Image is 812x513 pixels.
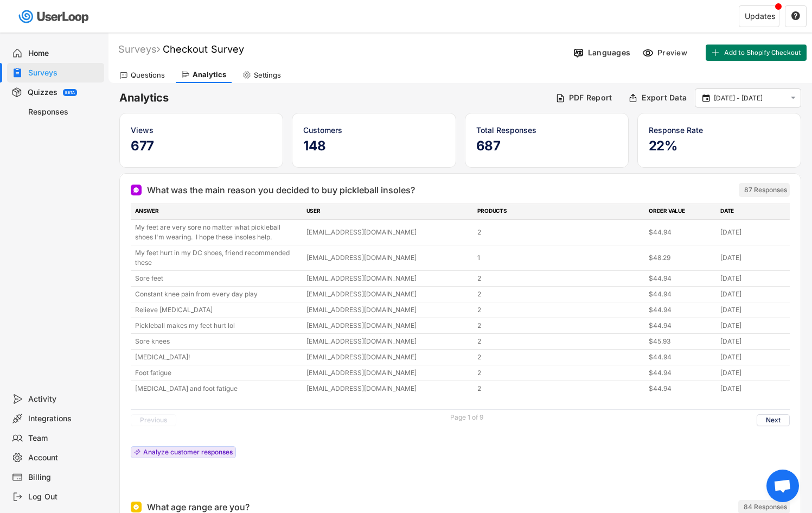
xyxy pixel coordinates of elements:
[477,384,642,394] div: 2
[28,394,100,404] div: Activity
[477,368,642,378] div: 2
[193,70,226,79] div: Analytics
[720,289,785,299] div: [DATE]
[720,352,785,362] div: [DATE]
[791,93,796,103] text: 
[131,414,176,426] button: Previous
[135,384,300,394] div: [MEDICAL_DATA] and foot fatigue
[477,289,642,299] div: 2
[135,352,300,362] div: [MEDICAL_DATA]!
[766,470,799,502] div: Open chat
[477,274,642,283] div: 2
[306,227,471,237] div: [EMAIL_ADDRESS][DOMAIN_NAME]
[649,352,714,362] div: $44.94
[306,352,471,362] div: [EMAIL_ADDRESS][DOMAIN_NAME]
[720,368,785,378] div: [DATE]
[702,93,710,103] text: 
[724,49,801,56] span: Add to Shopify Checkout
[135,289,300,299] div: Constant knee pain from every day play
[649,253,714,263] div: $48.29
[588,48,630,58] div: Languages
[306,274,471,283] div: [EMAIL_ADDRESS][DOMAIN_NAME]
[28,453,100,463] div: Account
[649,368,714,378] div: $44.94
[477,253,642,263] div: 1
[649,337,714,346] div: $45.93
[28,472,100,483] div: Billing
[306,253,471,263] div: [EMAIL_ADDRESS][DOMAIN_NAME]
[649,321,714,331] div: $44.94
[131,71,165,80] div: Questions
[714,93,785,104] input: Select Date Range
[477,227,642,237] div: 2
[745,12,775,20] div: Updates
[657,48,690,58] div: Preview
[744,503,787,511] div: 84 Responses
[131,124,272,136] div: Views
[649,305,714,315] div: $44.94
[119,91,547,105] h6: Analytics
[28,433,100,444] div: Team
[135,248,300,268] div: My feet hurt in my DC shoes, friend recommended these
[133,187,139,193] img: Open Ended
[28,68,100,78] div: Surveys
[65,91,75,94] div: BETA
[720,337,785,346] div: [DATE]
[306,321,471,331] div: [EMAIL_ADDRESS][DOMAIN_NAME]
[450,414,483,421] div: Page 1 of 9
[306,368,471,378] div: [EMAIL_ADDRESS][DOMAIN_NAME]
[303,124,444,136] div: Customers
[476,124,617,136] div: Total Responses
[573,47,584,59] img: Language%20Icon.svg
[649,289,714,299] div: $44.94
[147,183,415,197] div: What was the main reason you decided to buy pickleball insoles?
[477,352,642,362] div: 2
[706,45,807,61] button: Add to Shopify Checkout
[135,305,300,315] div: Relieve [MEDICAL_DATA]
[135,368,300,378] div: Foot fatigue
[118,43,160,55] div: Surveys
[720,207,785,217] div: DATE
[135,274,300,283] div: Sore feet
[28,492,100,502] div: Log Out
[757,414,790,426] button: Next
[16,5,93,28] img: userloop-logo-01.svg
[135,321,300,331] div: Pickleball makes my feet hurt lol
[791,11,801,21] button: 
[720,305,785,315] div: [DATE]
[477,305,642,315] div: 2
[642,93,687,103] div: Export Data
[477,321,642,331] div: 2
[135,337,300,346] div: Sore knees
[303,138,444,154] h5: 148
[133,504,139,510] img: Single Select
[649,227,714,237] div: $44.94
[649,384,714,394] div: $44.94
[701,93,711,103] button: 
[131,138,272,154] h5: 677
[306,337,471,346] div: [EMAIL_ADDRESS][DOMAIN_NAME]
[28,107,100,117] div: Responses
[788,93,798,103] button: 
[143,449,233,455] div: Analyze customer responses
[720,384,785,394] div: [DATE]
[649,138,790,154] h5: 22%
[476,138,617,154] h5: 687
[720,321,785,331] div: [DATE]
[28,414,100,424] div: Integrations
[135,223,300,242] div: My feet are very sore no matter what pickleball shoes I'm wearing. I hope these insoles help.
[569,93,612,103] div: PDF Report
[649,207,714,217] div: ORDER VALUE
[163,43,244,55] font: Checkout Survey
[306,289,471,299] div: [EMAIL_ADDRESS][DOMAIN_NAME]
[649,124,790,136] div: Response Rate
[744,186,787,194] div: 87 Responses
[306,207,471,217] div: USER
[477,207,642,217] div: PRODUCTS
[306,384,471,394] div: [EMAIL_ADDRESS][DOMAIN_NAME]
[649,274,714,283] div: $44.94
[720,253,785,263] div: [DATE]
[720,274,785,283] div: [DATE]
[135,207,300,217] div: ANSWER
